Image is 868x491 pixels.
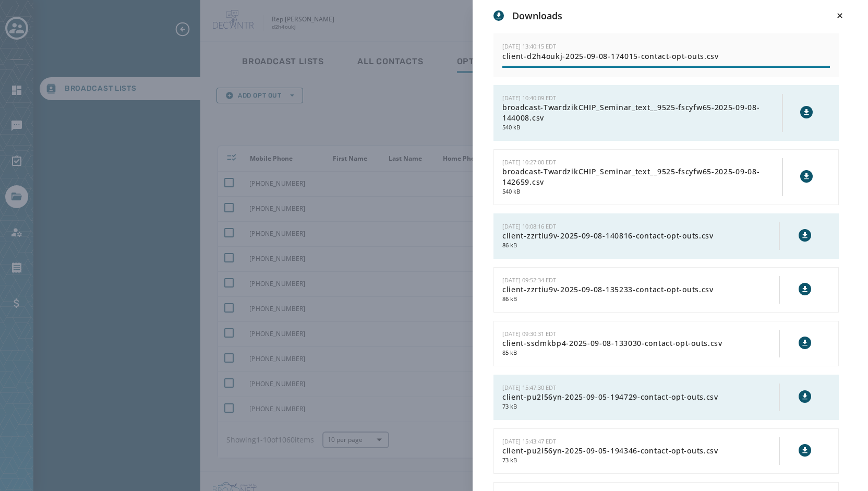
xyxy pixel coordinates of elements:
span: [DATE] 09:52:34 EDT [502,276,556,284]
span: broadcast-TwardzikCHIP_Seminar_text__9525-fscyfw65-2025-09-08-144008.csv [502,102,782,123]
span: [DATE] 15:47:30 EDT [502,384,556,391]
span: client-zzrtiu9v-2025-09-08-135233-contact-opt-outs.csv [502,284,779,295]
h3: Downloads [512,8,562,23]
span: 73 kB [502,456,779,465]
span: 73 kB [502,402,779,411]
span: [DATE] 09:30:31 EDT [502,330,556,338]
span: [DATE] 10:08:16 EDT [502,222,556,230]
span: broadcast-TwardzikCHIP_Seminar_text__9525-fscyfw65-2025-09-08-142659.csv [502,166,782,187]
span: [DATE] 15:43:47 EDT [502,437,556,445]
span: [DATE] 10:40:09 EDT [502,94,556,102]
span: 86 kB [502,295,779,304]
span: client-ssdmkbp4-2025-09-08-133030-contact-opt-outs.csv [502,338,779,349]
span: client-zzrtiu9v-2025-09-08-140816-contact-opt-outs.csv [502,231,779,241]
span: 86 kB [502,241,779,250]
span: [DATE] 10:27:00 EDT [502,158,556,166]
span: client-d2h4oukj-2025-09-08-174015-contact-opt-outs.csv [502,51,830,62]
span: 85 kB [502,349,779,357]
span: client-pu2l56yn-2025-09-05-194729-contact-opt-outs.csv [502,392,779,402]
span: [DATE] 13:40:15 EDT [502,42,556,50]
span: 540 kB [502,123,782,132]
span: 540 kB [502,187,782,196]
span: client-pu2l56yn-2025-09-05-194346-contact-opt-outs.csv [502,446,779,456]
